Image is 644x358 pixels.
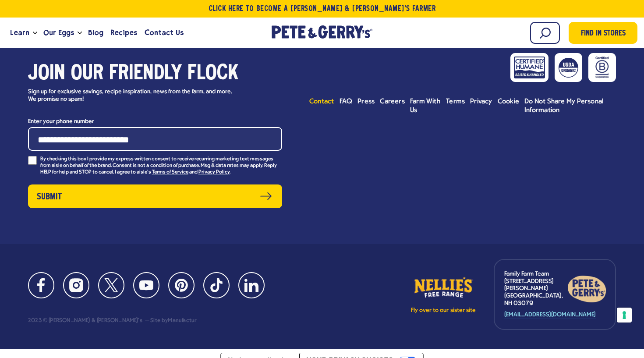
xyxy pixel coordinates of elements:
[309,98,334,105] span: Contact
[40,21,78,45] a: Our Eggs
[152,170,188,176] a: Terms of Service
[309,97,334,106] a: Contact
[530,22,560,44] input: Search
[410,308,476,314] p: Fly over to our sister site
[380,98,405,105] span: Careers
[78,32,82,35] button: Open the dropdown menu for Our Eggs
[141,21,187,45] a: Contact Us
[7,21,33,45] a: Learn
[524,98,603,114] span: Do Not Share My Personal Information
[569,22,637,44] a: Find in Stores
[88,27,103,38] span: Blog
[309,97,616,115] ul: Footer menu
[28,62,282,86] h3: Join our friendly flock
[410,275,476,314] a: Fly over to our sister site
[380,97,405,106] a: Careers
[28,89,241,103] p: Sign up for exclusive savings, recipe inspiration, news from the farm, and more. We promise no spam!
[446,98,465,105] span: Terms
[524,97,616,115] a: Do Not Share My Personal Information
[504,271,567,308] p: Family Farm Team [STREET_ADDRESS][PERSON_NAME] [GEOGRAPHIC_DATA], NH 03079
[581,28,626,40] span: Find in Stores
[28,184,282,208] button: Submit
[110,27,137,38] span: Recipes
[446,97,465,106] a: Terms
[28,156,37,165] input: By checking this box I provide my express written consent to receive recurring marketing text mes...
[470,97,492,106] a: Privacy
[43,27,74,38] span: Our Eggs
[357,98,375,105] span: Press
[340,97,353,106] a: FAQ
[498,98,519,105] span: Cookie
[470,98,492,105] span: Privacy
[198,170,230,176] a: Privacy Policy
[28,318,142,324] div: 2023 © [PERSON_NAME] & [PERSON_NAME]'s
[340,98,353,105] span: FAQ
[40,156,282,176] p: By checking this box I provide my express written consent to receive recurring marketing text mes...
[33,32,37,35] button: Open the dropdown menu for Learn
[85,21,107,45] a: Blog
[410,98,440,114] span: Farm With Us
[144,318,197,324] div: Site by
[410,97,441,115] a: Farm With Us
[145,27,184,38] span: Contact Us
[617,308,632,323] button: Your consent preferences for tracking technologies
[504,312,596,319] a: [EMAIL_ADDRESS][DOMAIN_NAME]
[168,318,197,324] a: Manufactur
[357,97,375,106] a: Press
[107,21,141,45] a: Recipes
[498,97,519,106] a: Cookie
[28,116,282,127] label: Enter your phone number
[10,27,29,38] span: Learn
